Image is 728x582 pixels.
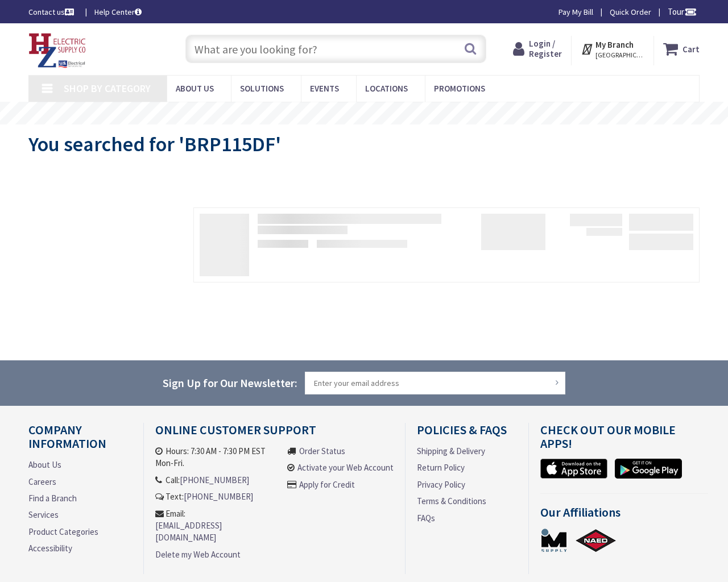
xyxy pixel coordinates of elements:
[540,527,568,553] a: MSUPPLY
[581,39,644,59] div: My Branch [GEOGRAPHIC_DATA], [GEOGRAPHIC_DATA]
[365,83,408,94] span: Locations
[575,527,617,553] a: NAED
[28,542,72,554] a: Accessibility
[28,33,86,68] img: HZ Electric Supply
[28,131,281,157] span: You searched for 'BRP115DF'
[663,39,700,59] a: Cart
[155,423,394,445] h4: Online Customer Support
[28,423,132,459] h4: Company Information
[184,490,253,502] a: [PHONE_NUMBER]
[310,83,339,94] span: Events
[529,38,562,59] span: Login / Register
[28,492,77,504] a: Find a Branch
[28,476,56,488] a: Careers
[610,6,651,18] a: Quick Order
[64,82,151,95] span: Shop By Category
[682,39,700,59] strong: Cart
[417,495,486,507] a: Terms & Conditions
[299,479,355,490] a: Apply for Credit
[240,83,284,94] span: Solutions
[28,526,98,538] a: Product Categories
[185,35,486,63] input: What are you looking for?
[28,509,59,521] a: Services
[155,508,282,544] li: Email:
[540,423,708,459] h4: Check out Our Mobile Apps!
[155,474,282,486] li: Call:
[176,83,214,94] span: About Us
[297,462,394,473] a: Activate your Web Account
[28,459,61,471] a: About Us
[28,6,76,18] a: Contact us
[180,474,249,486] a: [PHONE_NUMBER]
[155,548,241,560] a: Delete my Web Account
[417,423,518,445] h4: Policies & FAQs
[559,6,593,18] a: Pay My Bill
[273,107,475,120] rs-layer: Free Same Day Pickup at 8 Locations
[595,51,644,60] span: [GEOGRAPHIC_DATA], [GEOGRAPHIC_DATA]
[305,372,565,394] input: Enter your email address
[155,490,282,502] li: Text:
[417,462,465,473] a: Return Policy
[513,39,562,59] a: Login / Register
[155,519,282,544] a: [EMAIL_ADDRESS][DOMAIN_NAME]
[434,83,485,94] span: Promotions
[540,505,708,527] h4: Our Affiliations
[417,512,435,524] a: FAQs
[595,39,634,50] strong: My Branch
[155,445,282,469] li: Hours: 7:30 AM - 7:30 PM EST Mon-Fri.
[417,445,485,457] a: Shipping & Delivery
[299,445,345,457] a: Order Status
[668,6,697,17] span: Tour
[94,6,142,18] a: Help Center
[163,376,297,390] span: Sign Up for Our Newsletter:
[417,479,465,490] a: Privacy Policy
